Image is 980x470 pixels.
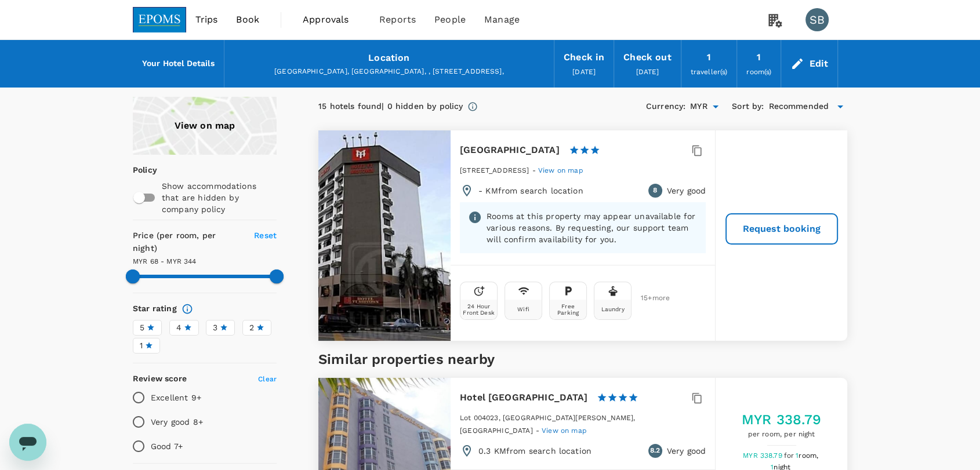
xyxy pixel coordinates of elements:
[258,375,277,383] span: Clear
[650,445,660,457] span: 8.2
[691,68,728,76] span: traveller(s)
[517,306,529,312] div: Wifi
[151,440,183,452] p: Good 7+
[460,389,587,406] h6: Hotel [GEOGRAPHIC_DATA]
[746,68,771,76] span: room(s)
[732,100,764,113] h6: Sort by :
[798,451,818,460] span: room,
[572,68,596,76] span: [DATE]
[484,13,520,27] span: Manage
[9,424,46,461] iframe: Button to launch messaging window
[133,97,277,155] a: View on map
[538,165,583,174] a: View on map
[742,429,822,440] span: per room, per night
[176,322,182,334] span: 4
[133,303,177,315] h6: Star rating
[434,13,466,27] span: People
[234,66,545,78] div: [GEOGRAPHIC_DATA], [GEOGRAPHIC_DATA], , [STREET_ADDRESS],
[162,180,275,215] p: Show accommodations that are hidden by company policy
[536,427,542,435] span: -
[151,392,201,403] p: Excellent 9+
[133,164,140,176] p: Policy
[151,416,203,428] p: Very good 8+
[133,229,241,255] h6: Price (per room, per night)
[478,445,591,457] p: 0.3 KM from search location
[707,99,724,115] button: Open
[667,445,706,457] p: Very good
[236,13,259,27] span: Book
[742,410,822,429] h5: MYR 338.79
[667,185,706,196] p: Very good
[303,13,361,27] span: Approvals
[538,166,583,174] span: View on map
[784,451,796,460] span: for
[318,350,847,369] h5: Similar properties nearby
[460,414,635,435] span: Lot 004023, [GEOGRAPHIC_DATA][PERSON_NAME], [GEOGRAPHIC_DATA]
[601,306,624,312] div: Laundry
[641,294,658,302] span: 15 + more
[707,49,711,65] div: 1
[368,50,409,66] div: Location
[379,13,416,27] span: Reports
[142,57,215,70] h6: Your Hotel Details
[725,213,838,245] button: Request booking
[796,451,820,460] span: 1
[463,303,495,316] div: 24 Hour Front Desk
[195,13,218,27] span: Trips
[460,166,529,174] span: [STREET_ADDRESS]
[646,100,685,113] h6: Currency :
[552,303,584,316] div: Free Parking
[542,425,587,435] a: View on map
[487,210,698,245] p: Rooms at this property may appear unavailable for various reasons. By requesting, our support tea...
[636,68,659,76] span: [DATE]
[623,49,671,65] div: Check out
[768,100,829,113] span: Recommended
[254,231,277,240] span: Reset
[805,8,829,31] div: SB
[478,185,583,196] p: - KM from search location
[809,56,828,72] div: Edit
[460,142,560,158] h6: [GEOGRAPHIC_DATA]
[182,303,193,315] svg: Star ratings are awarded to properties to represent the quality of services, facilities, and amen...
[213,322,217,334] span: 3
[133,257,196,265] span: MYR 68 - MYR 344
[133,7,186,32] img: EPOMS SDN BHD
[743,451,784,460] span: MYR 338.79
[140,322,144,334] span: 5
[140,340,143,352] span: 1
[532,166,538,174] span: -
[757,49,761,65] div: 1
[318,100,463,113] div: 15 hotels found | 0 hidden by policy
[542,427,587,435] span: View on map
[564,49,604,65] div: Check in
[133,373,187,385] h6: Review score
[653,185,657,196] span: 8
[249,322,254,334] span: 2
